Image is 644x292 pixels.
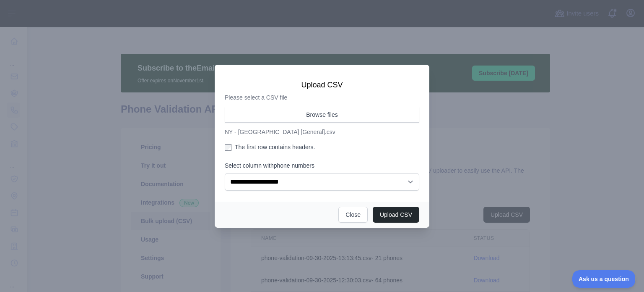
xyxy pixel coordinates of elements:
[373,207,419,223] button: Upload CSV
[338,207,368,223] button: Close
[225,161,419,170] label: Select column with phone numbers
[572,270,636,288] iframe: Toggle Customer Support
[225,80,419,90] h3: Upload CSV
[225,128,419,136] p: NY - [GEOGRAPHIC_DATA] [General].csv
[225,143,419,151] label: The first row contains headers.
[225,107,419,123] button: Browse files
[225,93,419,102] p: Please select a CSV file
[225,144,231,151] input: The first row contains headers.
